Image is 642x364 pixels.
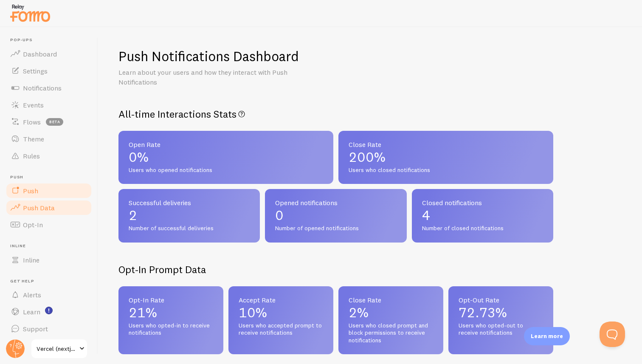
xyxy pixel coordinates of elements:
div: Learn more [524,327,570,345]
a: Rules [5,147,93,164]
svg: <p>Watch New Feature Tutorials!</p> [45,307,53,314]
span: Opt-In [23,220,43,229]
iframe: Help Scout Beacon - Open [600,322,625,347]
span: Dashboard [23,50,57,58]
span: Push [23,186,38,195]
span: Pop-ups [10,37,93,43]
span: Opened notifications [275,199,396,206]
a: Notifications [5,79,93,96]
span: Opt-Out Rate [459,296,543,303]
span: Notifications [23,84,62,92]
a: Flows beta [5,113,93,130]
span: Vercel (nextjs Boilerplate Three Xi 61) [37,344,77,354]
span: beta [46,118,63,126]
span: Users who accepted prompt to receive notifications [239,322,323,337]
span: Users who opened notifications [129,166,323,174]
h2: Opt-In Prompt Data [118,263,553,276]
p: 10% [239,306,323,319]
span: Events [23,101,44,109]
p: 4 [422,209,543,222]
a: Settings [5,62,93,79]
span: Inline [23,256,39,264]
a: Theme [5,130,93,147]
span: Rules [23,152,40,160]
span: Users who opted-out to receive notifications [459,322,543,337]
span: Number of closed notifications [422,225,543,232]
a: Dashboard [5,45,93,62]
span: Push [10,175,93,180]
span: Close Rate [349,296,433,303]
a: Support [5,320,93,337]
p: Learn about your users and how they interact with Push Notifications [118,68,322,87]
span: Inline [10,243,93,249]
span: Push Data [23,203,55,212]
span: Learn [23,308,40,316]
p: 0% [129,150,323,164]
p: 0 [275,209,396,222]
span: Settings [23,67,48,75]
span: Open Rate [129,141,323,148]
span: Number of successful deliveries [129,225,250,232]
span: Accept Rate [239,296,323,303]
span: Alerts [23,291,41,299]
span: Flows [23,118,41,126]
h2: All-time Interactions Stats [118,107,553,121]
a: Alerts [5,286,93,303]
span: Support [23,324,48,333]
a: Push Data [5,199,93,216]
p: Learn more [531,332,563,340]
p: 2% [349,306,433,319]
span: Users who closed notifications [349,166,543,174]
a: Events [5,96,93,113]
a: Opt-In [5,216,93,233]
span: Close Rate [349,141,543,148]
span: Theme [23,135,44,143]
span: Number of opened notifications [275,225,396,232]
p: 72.73% [459,306,543,319]
span: Get Help [10,279,93,284]
p: 21% [129,306,213,319]
span: Closed notifications [422,199,543,206]
img: fomo-relay-logo-orange.svg [9,2,51,24]
span: Users who opted-in to receive notifications [129,322,213,337]
a: Vercel (nextjs Boilerplate Three Xi 61) [31,339,88,359]
span: Opt-In Rate [129,296,213,303]
a: Inline [5,251,93,268]
p: 2 [129,209,250,222]
span: Users who closed prompt and block permissions to receive notifications [349,322,433,344]
a: Push [5,182,93,199]
span: Successful deliveries [129,199,250,206]
h1: Push Notifications Dashboard [118,48,299,65]
a: Learn [5,303,93,320]
p: 200% [349,150,543,164]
